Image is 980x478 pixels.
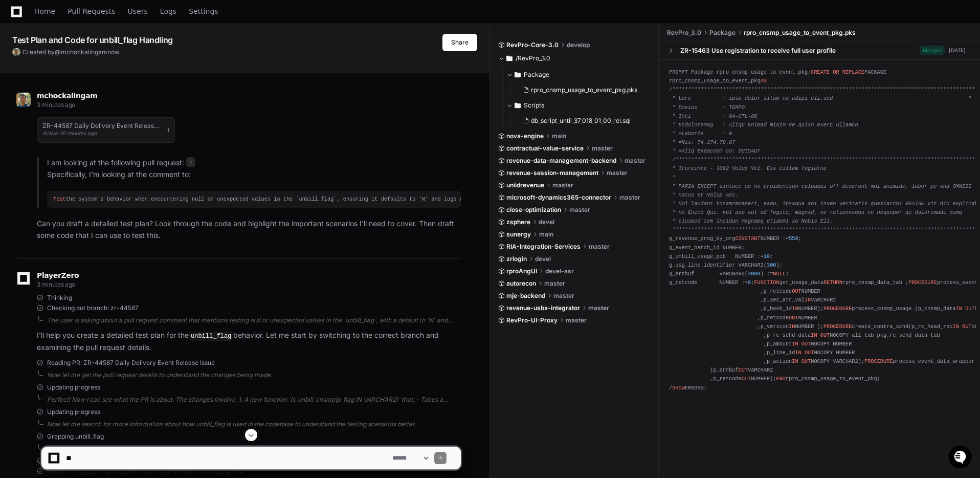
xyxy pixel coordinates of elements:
span: IN [795,350,801,356]
span: now [107,48,120,56]
span: master [619,193,640,202]
a: Powered byPylon [72,107,124,115]
span: OUT [801,341,811,347]
span: master [625,157,645,165]
span: IN [792,306,798,312]
span: Home [34,8,55,14]
span: master [569,206,590,214]
span: develop [567,41,590,49]
span: sunergy [506,230,531,238]
span: close-optimization [506,206,561,214]
div: Start new chat [35,76,168,86]
span: CREATE [811,69,830,75]
app-text-character-animate: Test Plan and Code for unbill_flag Handling [12,35,173,45]
button: Share [442,34,477,51]
span: OUT [805,350,814,356]
span: rproAngUI [506,267,537,275]
span: 1 [186,157,195,167]
button: ZR-44587 Daily Delivery Event Release IssueActive 30 minutes ago1 [37,117,175,143]
p: I'll help you create a detailed test plan for the behavior. Let me start by switching to the corr... [37,330,461,353]
div: Now let me search for more information about how unbill_flag is used in the codebase to understan... [47,420,461,428]
h1: ZR-44587 Daily Delivery Event Release Issue [42,123,162,129]
span: IN [792,358,798,364]
span: Created by [23,48,120,56]
span: 0 [748,279,751,286]
p: Can you draft a detailed test plan? Look through the code and highlight the important scenarios I... [37,218,461,242]
span: devel-asr [545,267,574,275]
span: main [539,230,553,238]
span: OUT [792,288,801,294]
span: PlayerZero [37,272,79,278]
span: 558 [789,235,798,242]
span: master [607,169,628,177]
span: FUNCTION [754,279,779,286]
div: Now let me get the pull request details to understand the changes being made. [47,371,461,379]
span: db_script_until_37_018_01_00_rel.sql [531,117,631,125]
span: Test [53,196,66,202]
span: OUT [820,332,830,338]
span: PROCEDURE [823,306,852,312]
span: IN [811,332,817,338]
span: Scripts [524,101,544,110]
span: RETURN [823,279,842,286]
span: microsoft-dynamics365-connector [506,193,611,202]
span: Updating progress [47,408,100,416]
span: 3 minutes ago [37,280,75,288]
div: The user is asking about a pull request comment that mentions testing null or unexpected values i... [47,316,461,324]
svg: Directory [515,69,521,81]
span: Reading PR: ZR-44587 Daily Delivery Event Release Issue [47,359,215,367]
span: Users [128,8,148,14]
span: /RevPro_3.0 [516,54,550,62]
span: zrlogin [506,255,527,263]
span: IN [789,323,795,330]
span: 4000 [748,271,761,277]
span: autorecon [506,279,536,288]
button: rpro_cnsmp_usage_to_event_pkg.pks [519,83,645,97]
div: ZR-15463 Use registration to receive full user profile [680,47,836,55]
span: OUT [965,306,974,312]
span: 300 [767,262,776,268]
span: IN [805,297,811,303]
span: rpro_cnsmp_usage_to_event_pkg.pks [744,29,856,37]
span: master [552,181,573,189]
span: master [588,304,609,312]
span: OUT [742,376,751,382]
span: Package [709,29,736,37]
div: Perfect! Now I can see what the PR is about. The changes involve: 1. A new function `is_unbill_cn... [47,396,461,404]
span: 10 [764,253,770,259]
span: main [552,132,566,140]
span: rpro_cnsmp_usage_to_event_pkg.pks [531,86,637,94]
span: Settings [189,8,218,14]
span: master [544,279,565,288]
span: SHOW [672,385,685,391]
span: Pull Requests [68,8,115,14]
span: PROCEDURE [823,323,852,330]
span: 3 minutes ago [37,101,75,108]
span: master [589,243,610,251]
button: Start new chat [174,79,186,92]
span: PROCEDURE [864,358,893,364]
span: zsphere [506,218,530,226]
span: IN [792,341,798,347]
div: PROMPT Package rpro_cnsmp_usage_to_event_pkg; PACKAGE rpro_cnsmp_usage_to_event_pkg g_prog_id NUM... [669,68,970,393]
span: PROCEDURE [908,279,937,286]
span: OUT [739,367,748,373]
span: RevPro-UI-Proxy [506,316,558,324]
button: Scripts [506,97,651,114]
span: Checking out branch: zr-44587 [47,304,139,312]
span: OR REPLACE [833,69,864,75]
span: mje-backend [506,292,545,300]
span: Package [524,71,549,79]
span: Pylon [102,107,124,115]
span: mchockalingam [37,92,98,100]
div: Welcome [10,41,186,57]
span: RevPro-Core-3.0 [506,41,559,49]
span: revenue-session-management [506,169,598,177]
span: END [776,376,785,382]
button: db_script_until_37_018_01_00_rel.sql [519,114,645,128]
span: OUT [801,358,811,364]
span: devel [539,218,554,226]
span: master [566,316,587,324]
div: [DATE] [949,47,966,54]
